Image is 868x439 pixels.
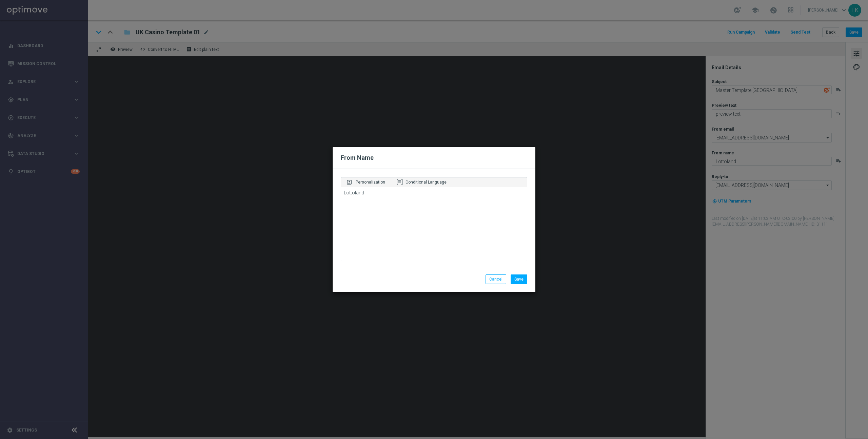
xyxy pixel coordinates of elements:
h2: From Name [341,154,527,162]
p: Conditional Language [406,179,447,185]
button: Cancel [486,274,506,284]
button: Save [511,274,527,284]
i: portrait [346,179,352,185]
p: Personalization [356,179,385,185]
